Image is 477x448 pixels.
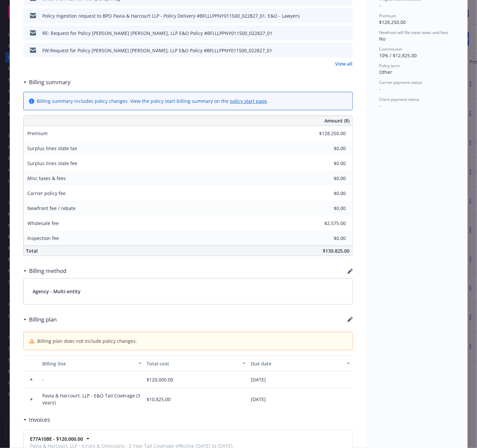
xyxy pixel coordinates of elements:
[307,158,350,168] input: 0.00
[29,267,67,275] h3: Billing method
[307,128,350,138] input: 0.00
[379,63,400,69] span: Policy term
[28,130,48,136] span: Premium
[43,30,273,37] div: RE: Request for Policy [PERSON_NAME] [PERSON_NAME], LLP E&O Policy #BFLLLPPNY011500_022827_01
[251,376,266,383] span: [DATE]
[29,78,71,87] h3: Billing summary
[28,235,59,241] span: Inspection fee
[344,12,350,19] button: preview file
[307,203,350,213] input: 0.00
[248,355,353,371] button: Due date
[43,12,300,19] div: Policy Ingestion request to BPO Pavia & Harcourt LLP - Policy Delivery #BFLLLPPNY011500_022827_01...
[230,98,267,104] a: policy start page
[43,47,272,54] div: FW:Request for Policy [PERSON_NAME] [PERSON_NAME], LLP E&O Policy #BFLLLPPNY011500_022827_01
[379,19,406,25] span: $128,250.00
[43,360,134,367] div: Billing line
[251,396,266,403] span: [DATE]
[28,160,78,166] span: Surplus lines state fee
[379,2,381,9] span: -
[43,376,44,383] span: -
[379,69,392,75] span: Other
[147,376,174,383] span: $120,000.00
[333,47,339,54] button: download file
[28,190,66,196] span: Carrier policy fee
[379,13,396,19] span: Premium
[23,371,40,388] div: Toggle Row Expanded
[379,52,417,59] span: 10% / $12,825.00
[43,392,142,406] span: Pavia & Harcourt, LLP - E&O Tail Coverage (3 years)
[24,279,352,304] div: Agency - Multi-entity
[307,218,350,228] input: 0.00
[147,396,171,403] span: $10,825.00
[323,248,350,254] span: $130,825.00
[379,86,381,92] span: -
[379,46,402,52] span: Commission
[144,355,248,371] button: Total cost
[29,315,57,324] h3: Billing plan
[307,233,350,243] input: 0.00
[344,47,350,54] button: preview file
[23,388,40,410] div: Toggle Row Expanded
[28,145,77,151] span: Surplus lines state tax
[335,60,353,67] a: View all
[29,415,50,424] h3: Invoices
[379,103,381,109] span: -
[379,97,420,102] span: Client payment status
[325,117,350,124] span: Amount ($)
[28,175,66,181] span: Misc taxes & fees
[147,360,238,367] div: Total cost
[379,36,386,42] span: No
[37,337,137,344] span: Billing plan does not include policy changes.
[307,173,350,183] input: 0.00
[333,30,339,37] button: download file
[37,98,268,105] div: Billing summary includes policy changes. View the policy start billing summary on the .
[251,360,343,367] div: Due date
[379,80,422,85] span: Carrier payment status
[307,143,350,153] input: 0.00
[28,220,59,226] span: Wholesale fee
[23,78,71,87] div: Billing summary
[23,415,50,424] div: Invoices
[379,30,449,35] span: Newfront will file state taxes and fees
[30,436,83,442] strong: E77A10BE - $120,000.00
[307,188,350,198] input: 0.00
[344,30,350,37] button: preview file
[23,315,57,324] div: Billing plan
[333,12,339,19] button: download file
[40,355,144,371] button: Billing line
[28,205,76,211] span: Newfront fee / rebate
[23,267,67,275] div: Billing method
[26,248,38,254] span: Total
